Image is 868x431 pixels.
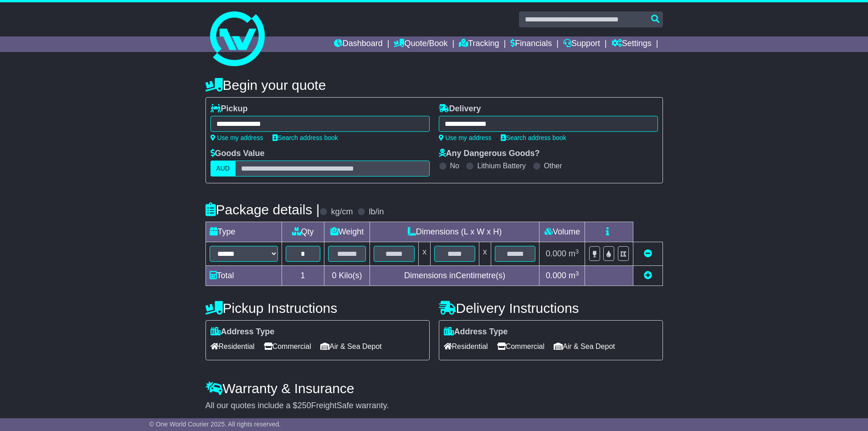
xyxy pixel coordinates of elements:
label: Other [544,161,562,170]
td: Volume [539,222,585,242]
span: © One World Courier 2025. All rights reserved. [149,421,281,428]
td: x [419,242,431,266]
label: lb/in [369,207,384,217]
a: Add new item [644,271,652,280]
label: No [450,161,459,170]
a: Search address book [501,134,566,141]
h4: Package details | [205,202,320,217]
span: Residential [211,339,255,353]
span: m [569,271,579,280]
a: Settings [611,36,652,52]
a: Quote/Book [394,36,447,52]
span: Air & Sea Depot [320,339,382,353]
a: Dashboard [334,36,383,52]
label: Any Dangerous Goods? [439,149,540,159]
h4: Delivery Instructions [439,301,663,316]
span: 0.000 [546,271,566,280]
a: Support [563,36,600,52]
td: Type [205,222,282,242]
span: Air & Sea Depot [554,339,615,353]
sup: 3 [575,270,579,277]
label: Pickup [211,104,248,114]
td: Total [205,266,282,286]
label: Lithium Battery [477,161,526,170]
td: 1 [282,266,324,286]
span: Residential [444,339,488,353]
label: Address Type [211,327,275,337]
a: Remove this item [644,249,652,258]
td: Dimensions in Centimetre(s) [370,266,539,286]
div: All our quotes include a $ FreightSafe warranty. [205,401,663,411]
a: Tracking [459,36,499,52]
h4: Begin your quote [205,78,663,93]
span: 0.000 [546,249,566,258]
td: Qty [282,222,324,242]
span: 0 [332,271,336,280]
td: x [479,242,491,266]
label: AUD [211,161,236,177]
a: Use my address [439,134,492,141]
span: Commercial [497,339,544,353]
span: m [569,249,579,258]
a: Financials [510,36,552,52]
sup: 3 [575,248,579,255]
a: Search address book [272,134,338,141]
label: Delivery [439,104,481,114]
span: 250 [298,401,311,410]
h4: Warranty & Insurance [205,381,663,396]
span: Commercial [264,339,311,353]
label: kg/cm [331,207,353,217]
label: Goods Value [211,149,265,159]
td: Weight [324,222,370,242]
label: Address Type [444,327,508,337]
td: Dimensions (L x W x H) [370,222,539,242]
a: Use my address [211,134,263,141]
td: Kilo(s) [324,266,370,286]
h4: Pickup Instructions [205,301,430,316]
